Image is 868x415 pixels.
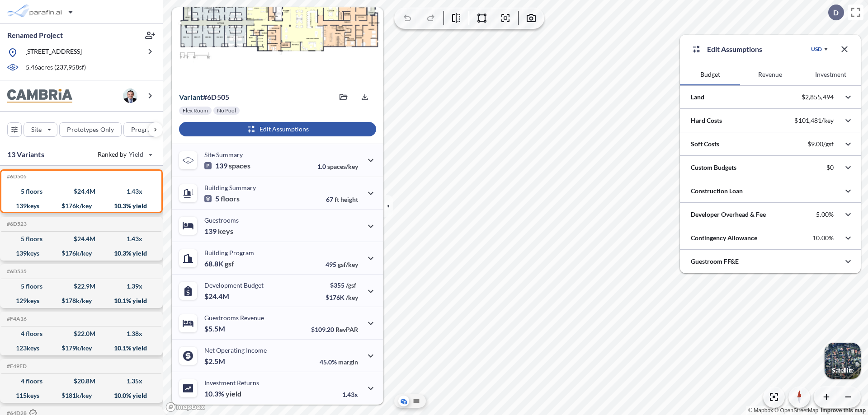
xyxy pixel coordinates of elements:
p: Renamed Project [7,30,63,40]
button: Investment [801,64,861,85]
span: floors [221,194,240,203]
p: Development Budget [204,281,264,289]
p: Contingency Allowance [691,233,757,242]
p: Hard Costs [691,116,722,125]
p: Investment Returns [204,379,259,387]
p: 1.43x [342,391,358,398]
button: Budget [680,64,740,85]
h5: Click to copy the code [5,316,27,322]
p: D [833,9,839,17]
p: 67 [326,196,358,203]
p: Net Operating Income [204,346,267,354]
img: Switcher Image [825,343,861,379]
p: No Pool [217,107,236,114]
p: Guestroom FF&E [691,257,739,266]
button: Revenue [740,64,800,85]
p: Building Program [204,249,254,256]
p: Flex Room [183,107,208,114]
span: ft [335,196,339,203]
h5: Click to copy the code [5,268,27,275]
p: 5.46 acres ( 237,958 sf) [26,63,86,73]
p: Satellite [832,367,854,374]
span: margin [338,358,358,366]
p: Custom Budgets [691,163,736,172]
p: 1.0 [317,163,358,170]
p: Construction Loan [691,187,743,196]
button: Site Plan [411,396,422,406]
span: spaces/key [327,163,358,170]
span: yield [226,389,241,398]
p: 139 [204,161,250,170]
p: $0 [826,163,834,172]
span: Yield [129,150,144,159]
span: /key [346,294,358,301]
p: $109.20 [311,326,358,333]
p: Building Summary [204,184,256,191]
p: Edit Assumptions [707,44,762,55]
p: $176K [325,294,358,301]
img: BrandImage [7,89,72,103]
button: Prototypes Only [59,122,122,137]
p: $2,855,494 [802,93,834,101]
p: Site Summary [204,151,243,159]
a: OpenStreetMap [774,407,818,414]
p: $101,481/key [794,117,834,125]
p: 68.8K [204,259,234,268]
p: # 6d505 [179,93,229,102]
span: height [340,196,358,203]
p: Land [691,93,704,102]
p: Guestrooms [204,216,239,224]
button: Switcher ImageSatellite [825,343,861,379]
span: keys [218,227,233,236]
h5: Click to copy the code [5,221,27,227]
p: 5.00% [816,210,834,219]
p: Developer Overhead & Fee [691,210,766,219]
div: USD [811,46,822,53]
span: /gsf [346,281,356,289]
span: RevPAR [335,326,358,333]
a: Improve this map [821,407,866,414]
span: gsf/key [338,261,358,268]
button: Program [123,122,172,137]
p: $355 [325,281,358,289]
a: Mapbox homepage [165,402,205,412]
p: $9.00/gsf [807,140,834,148]
span: gsf [225,259,234,268]
p: 139 [204,227,233,236]
p: $2.5M [204,357,226,366]
p: $5.5M [204,324,226,333]
p: Prototypes Only [67,125,114,134]
p: 495 [325,261,358,268]
p: Program [131,125,156,134]
p: Guestrooms Revenue [204,314,264,322]
button: Aerial View [398,396,409,406]
p: 5 [204,194,240,203]
span: spaces [229,161,250,170]
p: 45.0% [320,358,358,366]
img: user logo [123,89,137,103]
button: Ranked by Yield [90,147,158,162]
p: Soft Costs [691,140,719,149]
button: Site [24,122,57,137]
span: Variant [179,93,203,101]
p: 13 Variants [7,149,44,160]
p: Site [31,125,42,134]
a: Mapbox [748,407,773,414]
p: 10.00% [812,234,834,242]
p: $24.4M [204,292,231,301]
p: 10.3% [204,389,241,398]
button: Edit Assumptions [179,122,376,136]
p: [STREET_ADDRESS] [25,47,82,58]
h5: Click to copy the code [5,363,27,369]
h5: Click to copy the code [5,173,27,180]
